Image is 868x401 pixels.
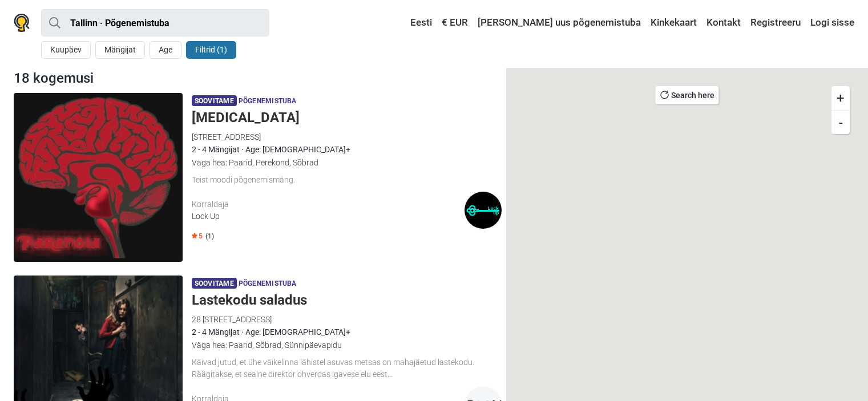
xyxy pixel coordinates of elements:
img: Nowescape logo [14,14,30,32]
img: Paranoia [14,93,183,262]
a: Eesti [399,13,435,33]
img: Star [192,233,197,238]
button: Kuupäev [41,41,91,59]
h5: Lastekodu saladus [192,292,502,309]
span: Põgenemistuba [239,95,297,108]
button: Mängijat [95,41,145,59]
span: Põgenemistuba [239,278,297,290]
button: + [831,86,850,110]
div: Väga hea: Paarid, Perekond, Sõbrad [192,156,502,169]
a: Kontakt [704,13,744,33]
span: 5 [192,232,203,241]
span: Soovitame [192,95,237,106]
a: € EUR [439,13,471,33]
input: proovi “Tallinn” [41,9,269,37]
a: [PERSON_NAME] uus põgenemistuba [475,13,644,33]
div: 2 - 4 Mängijat · Age: [DEMOGRAPHIC_DATA]+ [192,143,502,156]
div: 18 kogemusi [9,68,506,88]
a: Logi sisse [808,13,854,33]
div: 28 [STREET_ADDRESS] [192,313,502,326]
button: Search here [656,86,719,104]
div: 2 - 4 Mängijat · Age: [DEMOGRAPHIC_DATA]+ [192,326,502,338]
button: - [831,110,850,134]
img: Lock Up [465,192,502,229]
div: Korraldaja [192,199,465,210]
img: Eesti [402,19,410,27]
div: Teist moodi põgenemismäng. [192,174,502,186]
div: Väga hea: Paarid, Sõbrad, Sünnipäevapidu [192,339,502,351]
button: Filtrid (1) [186,41,236,59]
a: Registreeru [748,13,804,33]
h5: [MEDICAL_DATA] [192,110,502,126]
a: Kinkekaart [648,13,700,33]
div: Käivad jutud, et ühe väikelinna lähistel asuvas metsas on mahajäetud lastekodu. Räägitakse, et se... [192,357,502,380]
button: Age [150,41,181,59]
div: [STREET_ADDRESS] [192,131,502,143]
span: Soovitame [192,278,237,289]
span: (1) [205,232,214,241]
div: Lock Up [192,210,465,222]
